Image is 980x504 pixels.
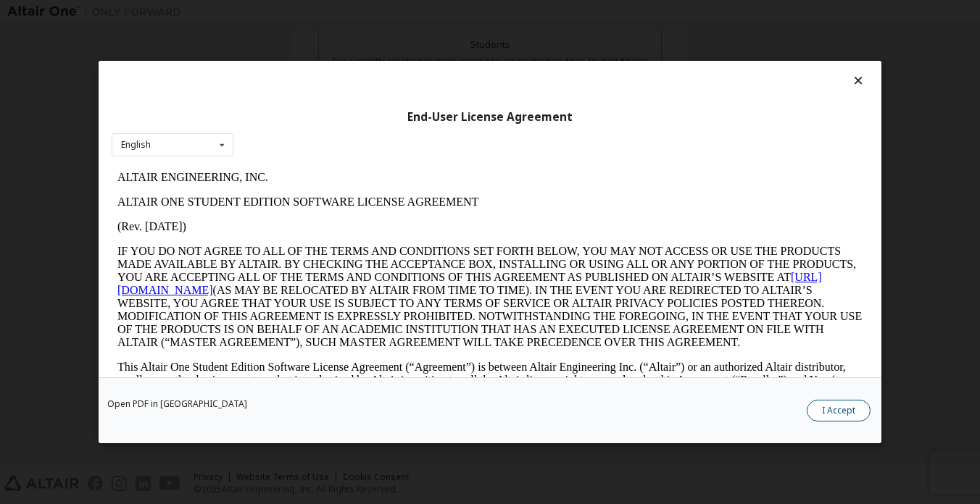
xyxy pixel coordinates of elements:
p: This Altair One Student Edition Software License Agreement (“Agreement”) is between Altair Engine... [6,196,751,248]
div: English [121,140,151,149]
p: (Rev. [DATE]) [6,55,751,68]
p: IF YOU DO NOT AGREE TO ALL OF THE TERMS AND CONDITIONS SET FORTH BELOW, YOU MAY NOT ACCESS OR USE... [6,80,751,184]
a: [URL][DOMAIN_NAME] [6,106,710,131]
div: End-User License Agreement [112,110,868,125]
p: ALTAIR ONE STUDENT EDITION SOFTWARE LICENSE AGREEMENT [6,30,751,43]
a: Open PDF in [GEOGRAPHIC_DATA] [107,400,247,408]
button: I Accept [807,400,871,421]
p: ALTAIR ENGINEERING, INC. [6,6,751,19]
